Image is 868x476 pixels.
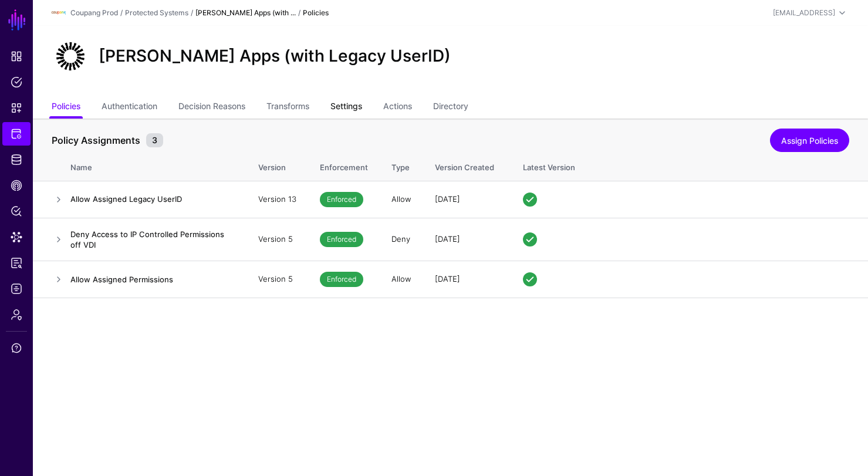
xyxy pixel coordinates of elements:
h4: Deny Access to IP Controlled Permissions off VDI [70,229,235,250]
span: Enforced [320,272,363,287]
strong: Policies [303,8,329,17]
div: / [118,8,125,18]
div: / [188,8,195,18]
th: Enforcement [308,150,380,181]
span: Admin [11,309,22,320]
a: Protected Systems [125,8,188,17]
a: Protected Systems [2,122,31,146]
span: CAEP Hub [11,180,22,191]
a: Admin [2,303,31,326]
img: svg+xml;base64,PHN2ZyBpZD0iTG9nbyIgeG1sbnM9Imh0dHA6Ly93d3cudzMub3JnLzIwMDAvc3ZnIiB3aWR0aD0iMTIxLj... [52,6,66,20]
th: Version [246,150,308,181]
th: Type [380,150,423,181]
h2: [PERSON_NAME] Apps (with Legacy UserID) [99,46,451,66]
span: [DATE] [435,274,460,283]
span: Policies [11,76,22,88]
a: CAEP Hub [2,174,31,197]
td: Version 5 [246,261,308,298]
th: Version Created [423,150,511,181]
span: Enforced [320,232,363,247]
h4: Allow Assigned Legacy UserID [70,194,235,204]
a: Policies [2,70,31,94]
a: Transforms [266,96,309,119]
span: [DATE] [435,194,460,204]
span: Dashboard [11,50,22,62]
a: Data Lens [2,225,31,249]
div: / [296,8,303,18]
h4: Allow Assigned Permissions [70,274,235,285]
td: Allow [380,181,423,218]
td: Version 5 [246,218,308,261]
a: Decision Reasons [178,96,245,119]
a: Identity Data Fabric [2,148,31,171]
div: [EMAIL_ADDRESS] [773,8,835,18]
th: Name [70,150,246,181]
th: Latest Version [511,150,868,181]
a: Actions [383,96,412,119]
a: Logs [2,277,31,301]
span: Policy Assignments [49,133,143,147]
a: Directory [433,96,468,119]
span: Identity Data Fabric [11,154,22,166]
a: Policy Lens [2,200,31,223]
td: Deny [380,218,423,261]
a: Assign Policies [770,129,849,152]
span: Protected Systems [11,128,22,140]
a: SGNL [7,7,27,33]
span: Data Lens [11,231,22,243]
strong: [PERSON_NAME] Apps (with ... [195,8,296,17]
img: svg+xml;base64,PHN2ZyB3aWR0aD0iNjQiIGhlaWdodD0iNjQiIHZpZXdCb3g9IjAgMCA2NCA2NCIgZmlsbD0ibm9uZSIgeG... [52,38,89,75]
td: Allow [380,261,423,298]
span: Support [11,342,22,354]
a: Settings [330,96,362,119]
span: Reports [11,257,22,269]
a: Reports [2,251,31,275]
a: Coupang Prod [70,8,118,17]
a: Policies [52,96,80,119]
a: Snippets [2,96,31,120]
a: Authentication [102,96,157,119]
span: Snippets [11,102,22,114]
span: [DATE] [435,234,460,244]
span: Logs [11,283,22,295]
td: Version 13 [246,181,308,218]
span: Enforced [320,192,363,207]
a: Dashboard [2,45,31,68]
span: Policy Lens [11,205,22,217]
small: 3 [146,133,163,147]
